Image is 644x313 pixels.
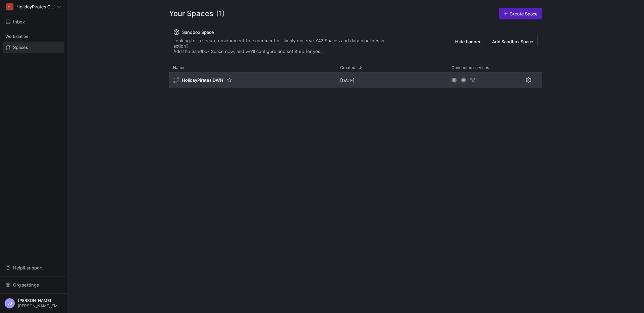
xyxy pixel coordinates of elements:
[340,78,355,83] span: [DATE]
[169,72,542,91] div: Press SPACE to select this row.
[3,16,64,27] button: Inbox
[13,45,28,50] span: Spaces
[3,32,64,42] div: Workstation
[13,282,39,288] span: Org settings
[13,19,25,24] span: Inbox
[182,29,214,35] span: Sandbox Space
[492,39,533,44] span: Add Sandbox Space
[509,11,538,16] span: Create Space
[4,298,15,309] div: BS
[499,8,542,19] a: Create Space
[3,262,64,273] button: Help& support
[18,304,62,308] span: [PERSON_NAME][EMAIL_ADDRESS][DOMAIN_NAME]
[6,3,13,10] div: HG
[169,8,213,19] span: Your Spaces
[451,65,489,70] span: Connected services
[3,296,64,310] button: BS[PERSON_NAME][PERSON_NAME][EMAIL_ADDRESS][DOMAIN_NAME]
[173,38,398,54] div: Looking for a secure environment to experiment or simply observe Y42 Spaces and data pipelines in...
[216,8,225,19] span: (1)
[16,4,57,9] span: HolidayPirates GmBH
[340,65,355,70] span: Created
[488,36,538,47] button: Add Sandbox Space
[3,42,64,53] a: Spaces
[18,298,62,303] span: [PERSON_NAME]
[455,39,481,44] span: Hide banner
[3,279,64,291] button: Org settings
[173,65,184,70] span: Name
[3,283,64,288] a: Org settings
[451,36,485,47] button: Hide banner
[13,265,43,270] span: Help & support
[182,77,223,83] span: HolidayPirates DWH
